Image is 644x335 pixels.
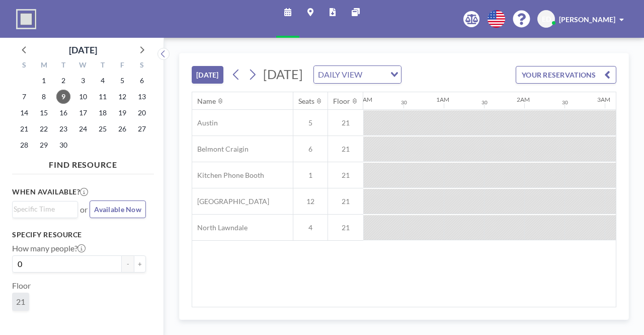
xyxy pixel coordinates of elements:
span: Thursday, September 4, 2025 [96,74,110,88]
button: YOUR RESERVATIONS [516,66,616,84]
span: Available Now [94,205,141,214]
div: T [54,59,73,73]
h3: Specify resource [12,230,146,239]
span: [GEOGRAPHIC_DATA] [192,197,269,206]
span: Friday, September 26, 2025 [115,122,129,136]
span: Saturday, September 6, 2025 [135,74,149,88]
div: S [15,59,34,73]
div: M [34,59,54,73]
div: 30 [401,99,407,106]
span: Sunday, September 14, 2025 [17,106,31,120]
span: Monday, September 29, 2025 [37,138,51,152]
span: [DATE] [263,66,303,82]
input: Search for option [14,204,72,215]
div: Search for option [314,66,401,83]
span: 21 [328,197,363,206]
span: Saturday, September 20, 2025 [135,106,149,120]
span: Tuesday, September 2, 2025 [56,74,70,88]
span: DAILY VIEW [316,68,364,81]
span: Tuesday, September 30, 2025 [56,138,70,152]
h4: FIND RESOURCE [12,156,154,170]
input: Search for option [365,68,384,81]
span: Friday, September 12, 2025 [115,90,129,104]
span: 12 [293,197,328,206]
div: Floor [333,97,350,106]
span: Sunday, September 7, 2025 [17,90,31,104]
span: Thursday, September 11, 2025 [96,90,110,104]
label: Floor [12,281,31,291]
span: Sunday, September 28, 2025 [17,138,31,152]
span: Monday, September 22, 2025 [37,122,51,136]
span: 1 [293,171,328,180]
span: ED [542,15,551,24]
span: North Lawndale [192,223,248,232]
span: Wednesday, September 10, 2025 [76,90,90,104]
span: Monday, September 8, 2025 [37,90,51,104]
div: 1AM [436,96,449,103]
span: Monday, September 1, 2025 [37,74,51,88]
img: organization-logo [16,9,36,29]
span: Austin [192,118,218,127]
span: 21 [328,223,363,232]
div: W [73,59,93,73]
span: Wednesday, September 17, 2025 [76,106,90,120]
span: Saturday, September 13, 2025 [135,90,149,104]
button: [DATE] [192,66,223,84]
span: Tuesday, September 16, 2025 [56,106,70,120]
span: Wednesday, September 3, 2025 [76,74,90,88]
span: Belmont Craigin [192,145,249,154]
span: 21 [328,118,363,127]
div: F [112,59,132,73]
span: 21 [328,171,363,180]
div: [DATE] [69,43,97,57]
div: S [132,59,151,73]
span: Thursday, September 18, 2025 [96,106,110,120]
span: Wednesday, September 24, 2025 [76,122,90,136]
span: 21 [328,145,363,154]
div: T [93,59,112,73]
span: Kitchen Phone Booth [192,171,264,180]
span: Tuesday, September 9, 2025 [56,90,70,104]
div: 2AM [517,96,530,103]
span: Friday, September 5, 2025 [115,74,129,88]
label: How many people? [12,243,86,253]
span: 5 [293,118,328,127]
span: Monday, September 15, 2025 [37,106,51,120]
span: 21 [16,297,25,307]
div: 30 [562,99,568,106]
div: Search for option [13,202,77,217]
span: 6 [293,145,328,154]
span: Tuesday, September 23, 2025 [56,122,70,136]
span: [PERSON_NAME] [559,15,615,24]
button: Available Now [90,200,146,218]
span: Sunday, September 21, 2025 [17,122,31,136]
span: Thursday, September 25, 2025 [96,122,110,136]
span: Friday, September 19, 2025 [115,106,129,120]
span: or [80,205,88,215]
button: - [122,255,134,273]
div: Seats [298,97,314,106]
div: 30 [481,99,488,106]
div: 12AM [356,96,372,103]
button: + [134,255,146,273]
span: 4 [293,223,328,232]
div: 3AM [597,96,610,103]
span: Saturday, September 27, 2025 [135,122,149,136]
div: Name [197,97,216,106]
